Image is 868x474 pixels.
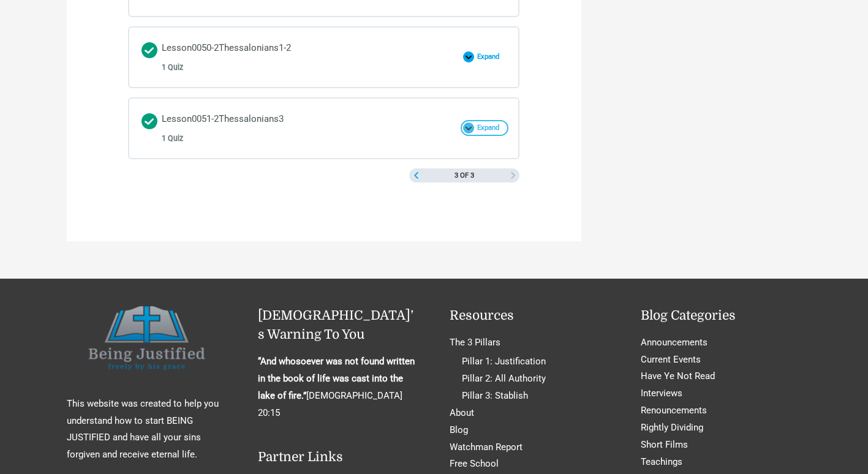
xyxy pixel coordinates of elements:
[462,390,528,401] a: Pillar 3: Stablish
[142,113,157,129] div: Completed
[142,42,157,58] div: Completed
[162,40,291,75] div: Lesson0050-2Thessalonians1-2
[641,337,708,348] a: Announcements
[455,172,474,179] span: 3 of 3
[450,407,474,418] a: About
[641,422,703,433] a: Rightly Dividing
[462,356,546,367] a: Pillar 1: Justification
[162,111,284,146] div: Lesson0051-2Thessalonians3
[641,371,715,382] a: Have Ye Not Read
[463,51,507,62] button: Expand
[450,458,499,469] a: Free School
[641,405,707,416] a: Renouncements
[641,439,688,450] a: Short Films
[474,124,507,132] span: Expand
[67,396,228,464] p: This website was created to help you understand how to start BEING JUSTIFIED and have all your si...
[462,373,546,384] a: Pillar 2: All Authority
[142,40,456,75] a: Completed Lesson0050-2Thessalonians1-2 1 Quiz
[641,354,701,365] a: Current Events
[450,442,523,453] a: Watchman Report
[258,306,419,345] h2: [DEMOGRAPHIC_DATA]’s Warning To You
[450,306,611,326] h2: Resources
[258,356,415,401] strong: “And whosoever was not found written in the book of life was cast into the lake of fire.”
[162,63,183,72] span: 1 Quiz
[474,53,507,61] span: Expand
[258,353,419,421] p: [DEMOGRAPHIC_DATA] 20:15
[413,172,420,179] a: Previous Page
[142,111,456,146] a: Completed Lesson0051-2Thessalonians3 1 Quiz
[450,424,468,435] a: Blog
[162,134,183,143] span: 1 Quiz
[641,456,682,467] a: Teachings
[463,122,507,134] button: Expand
[641,388,682,399] a: Interviews
[641,306,802,326] h2: Blog Categories
[450,337,500,348] a: The 3 Pillars
[258,448,419,467] h2: Partner Links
